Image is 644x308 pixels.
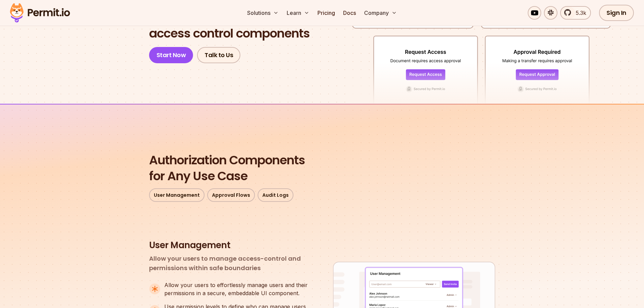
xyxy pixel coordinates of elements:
a: Audit Logs [258,188,293,202]
button: Solutions [244,6,281,20]
a: Docs [340,6,359,20]
a: Start Now [149,47,193,63]
a: Talk to Us [197,47,240,63]
a: 5.3k [560,6,591,20]
a: Approval Flows [207,188,255,202]
button: Learn [284,6,312,20]
span: Authorization Components [149,152,495,168]
button: Company [361,6,400,20]
h1: access control components [149,10,319,42]
span: 5.3k [572,9,586,17]
p: Allow your users to effortlessly manage users and their permissions in a secure, embeddable UI co... [164,281,311,297]
a: User Management [149,188,205,202]
h3: User Management [149,240,311,251]
p: Allow your users to manage access-control and permissions within safe boundaries [149,254,311,273]
a: Sign In [599,5,634,21]
a: Pricing [315,6,338,20]
h2: for Any Use Case [149,152,495,184]
img: Permit logo [7,1,73,24]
